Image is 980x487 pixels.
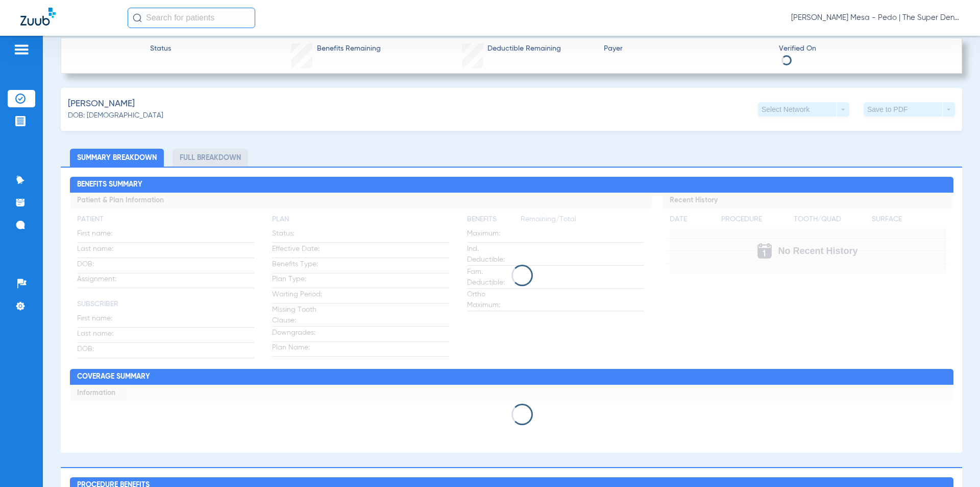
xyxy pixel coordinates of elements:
span: Benefits Remaining [317,43,381,54]
h2: Benefits Summary [70,177,953,193]
span: Deductible Remaining [487,43,561,54]
img: hamburger-icon [13,43,30,56]
iframe: Chat Widget [929,438,980,487]
span: [PERSON_NAME] [68,98,135,110]
span: Status [150,43,171,54]
span: Verified On [779,43,945,54]
input: Search for patients [128,8,255,28]
img: Zuub Logo [20,8,56,26]
h2: Coverage Summary [70,369,953,385]
span: [PERSON_NAME] Mesa - Pedo | The Super Dentists [791,13,960,23]
li: Full Breakdown [173,149,248,167]
img: Search Icon [133,13,142,22]
span: DOB: [DEMOGRAPHIC_DATA] [68,110,163,121]
li: Summary Breakdown [70,149,164,167]
span: Payer [604,43,770,54]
